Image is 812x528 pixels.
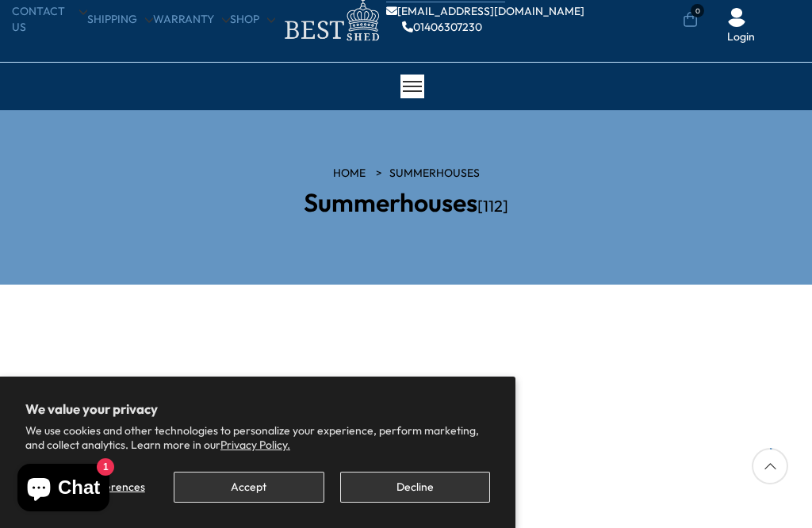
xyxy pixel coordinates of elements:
[215,189,597,216] h2: Summerhouses
[25,402,490,416] h2: We value your privacy
[386,6,584,17] a: [EMAIL_ADDRESS][DOMAIN_NAME]
[25,423,490,452] p: We use cookies and other technologies to personalize your experience, perform marketing, and coll...
[153,12,230,28] a: Warranty
[333,166,366,182] a: HOME
[174,472,324,503] button: Accept
[230,12,275,28] a: Shop
[683,12,698,28] a: 0
[477,196,508,216] span: [112]
[340,472,490,503] button: Decline
[87,12,153,28] a: Shipping
[12,4,87,35] a: CONTACT US
[402,21,482,33] a: 01406307230
[220,438,290,452] a: Privacy Policy.
[691,4,704,17] span: 0
[727,8,746,27] img: User Icon
[13,464,114,515] inbox-online-store-chat: Shopify online store chat
[727,29,755,45] a: Login
[389,166,480,182] a: Summerhouses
